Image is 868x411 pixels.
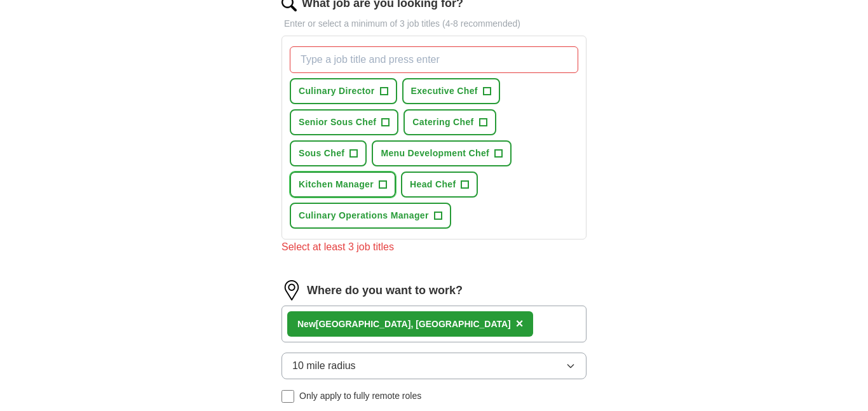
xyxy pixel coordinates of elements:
button: Senior Sous Chef [290,109,398,135]
span: Head Chef [410,178,456,191]
span: Kitchen Manager [299,178,374,191]
div: [GEOGRAPHIC_DATA], [GEOGRAPHIC_DATA] [297,318,511,331]
span: Only apply to fully remote roles [299,389,421,403]
button: Catering Chef [403,109,496,135]
strong: New [297,319,316,329]
input: Type a job title and press enter [290,46,578,73]
button: Sous Chef [290,140,367,166]
button: × [516,314,524,334]
button: Culinary Operations Manager [290,203,451,229]
button: Kitchen Manager [290,172,396,198]
span: Catering Chef [412,116,473,129]
span: Executive Chef [411,84,478,98]
button: 10 mile radius [281,353,587,379]
span: Senior Sous Chef [299,116,376,129]
button: Executive Chef [402,78,500,104]
button: Culinary Director [290,78,397,104]
span: 10 mile radius [292,358,356,374]
span: Menu Development Chef [381,147,489,160]
label: Where do you want to work? [307,282,463,299]
span: Culinary Director [299,84,375,98]
div: Select at least 3 job titles [281,239,587,255]
img: location.png [281,280,302,300]
button: Head Chef [401,172,478,198]
input: Only apply to fully remote roles [281,390,294,403]
span: Sous Chef [299,147,344,160]
p: Enter or select a minimum of 3 job titles (4-8 recommended) [281,17,587,30]
span: × [516,316,524,330]
button: Menu Development Chef [372,140,512,166]
span: Culinary Operations Manager [299,209,429,222]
